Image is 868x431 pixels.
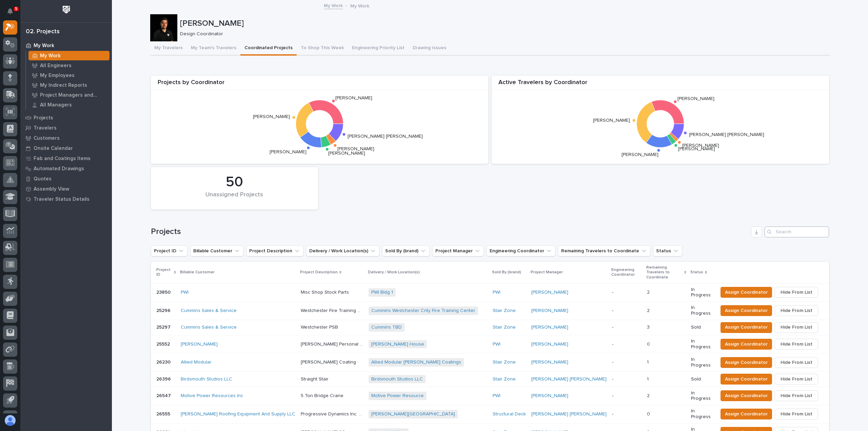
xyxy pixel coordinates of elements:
a: My Work [20,40,112,51]
a: Projects [20,113,112,123]
button: Remaining Travelers to Coordinate [558,246,650,256]
tr: 2655526555 [PERSON_NAME] Roofing Equipment And Supply LLC Progressive Dynamics Inc. - [PERSON_NAM... [151,405,829,423]
span: Hide From List [781,323,812,331]
p: Travelers [34,125,57,131]
p: 26230 [156,358,172,365]
p: 3 [647,323,651,330]
p: Project Managers and Engineers [40,92,107,98]
button: Assign Coordinator [721,390,772,401]
p: Billable Customer [180,269,215,276]
span: Hide From List [781,288,812,296]
span: Assign Coordinator [725,358,768,367]
text: [PERSON_NAME] [622,152,658,157]
button: To Shop This Week [297,41,348,56]
p: Delivery / Work Location(s) [368,269,420,276]
p: Project Manager [531,269,563,276]
p: - [612,290,642,295]
tr: 2385023850 PWI Misc Shop Stock PartsMisc Shop Stock Parts PWI Bldg 1 PWI [PERSON_NAME] -22 In Pro... [151,283,829,301]
text: [PERSON_NAME] [682,143,719,148]
p: Misc Shop Stock Parts [301,288,350,295]
p: Sold By (brand) [492,269,521,276]
p: Assembly View [34,186,69,192]
p: Status [690,269,703,276]
p: - [612,325,642,330]
div: Notifications5 [8,8,17,19]
span: Hide From List [781,358,812,367]
p: 5 Ton Bridge Crane [301,392,345,399]
span: Hide From List [781,375,812,383]
a: Assembly View [20,184,112,194]
button: users-avatar [3,413,17,428]
p: [PERSON_NAME] Coating [301,358,357,365]
a: PWI [493,393,500,399]
button: Assign Coordinator [721,409,772,419]
a: Cummins TBD [371,325,402,330]
text: [PERSON_NAME] [593,118,630,123]
p: - [612,376,642,382]
a: [PERSON_NAME] [531,290,568,295]
button: Hide From List [775,409,818,419]
p: 5 [15,6,17,11]
a: [PERSON_NAME] [531,393,568,399]
button: My Travelers [150,41,187,56]
button: Assign Coordinator [721,305,772,316]
img: Workspace Logo [60,3,73,16]
a: Travelers [20,123,112,133]
a: Stair Zone [493,359,516,365]
a: My Work [324,1,343,9]
a: Cummins Westchester Cnty Fire Training Center [371,308,475,314]
p: Projects [34,115,53,121]
button: Hide From List [775,390,818,401]
a: [PERSON_NAME] House [371,341,424,347]
input: Search [765,227,829,237]
span: Assign Coordinator [725,375,768,383]
button: Assign Coordinator [721,339,772,350]
p: 2 [647,288,651,295]
a: [PERSON_NAME] [PERSON_NAME] [531,376,607,382]
a: Motive Power Resource [371,393,424,399]
p: In Progress [691,338,712,350]
p: My Work [40,53,61,59]
a: Birdsmouth Studios LLC [371,376,423,382]
a: All Managers [26,100,112,110]
p: 0 [647,340,651,347]
p: Westchester Fire Training Cent [301,307,364,314]
p: In Progress [691,408,712,420]
text: [PERSON_NAME] [PERSON_NAME] [689,132,764,137]
p: - [612,411,642,417]
a: My Work [26,51,112,60]
p: Design Coordinator [180,31,825,37]
button: Hide From List [775,305,818,316]
span: Hide From List [781,307,812,315]
p: [PERSON_NAME] [180,19,827,28]
button: Hide From List [775,374,818,385]
p: - [612,308,642,314]
text: [PERSON_NAME] [337,146,374,151]
a: PWI [493,341,500,347]
button: My Team's Travelers [187,41,240,56]
a: Project Managers and Engineers [26,90,112,100]
div: Unassigned Projects [162,191,307,205]
button: Project Description [246,246,303,256]
p: 26547 [156,392,172,399]
p: In Progress [691,390,712,402]
tr: 2639626396 Birdsmouth Studios LLC Straight StairStraight Stair Birdsmouth Studios LLC Stair Zone ... [151,372,829,387]
div: Projects by Coordinator [151,79,488,90]
p: Customers [34,135,60,141]
p: 26555 [156,410,172,417]
a: Allied Modular [PERSON_NAME] Coatings [371,359,461,365]
p: - [612,341,642,347]
button: Hide From List [775,322,818,333]
p: Progressive Dynamics Inc. - Ryan Field B-Decking [301,410,364,417]
button: Engineering Coordinator [487,246,555,256]
button: Assign Coordinator [721,287,772,298]
a: [PERSON_NAME] [531,341,568,347]
p: In Progress [691,305,712,316]
p: Onsite Calendar [34,145,73,152]
text: [PERSON_NAME] [253,115,290,119]
a: PWI Bldg 1 [371,290,393,295]
span: Hide From List [781,410,812,418]
p: All Engineers [40,63,72,69]
div: 02. Projects [26,28,60,36]
p: [PERSON_NAME] Personal Projects 2025 [301,340,364,347]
